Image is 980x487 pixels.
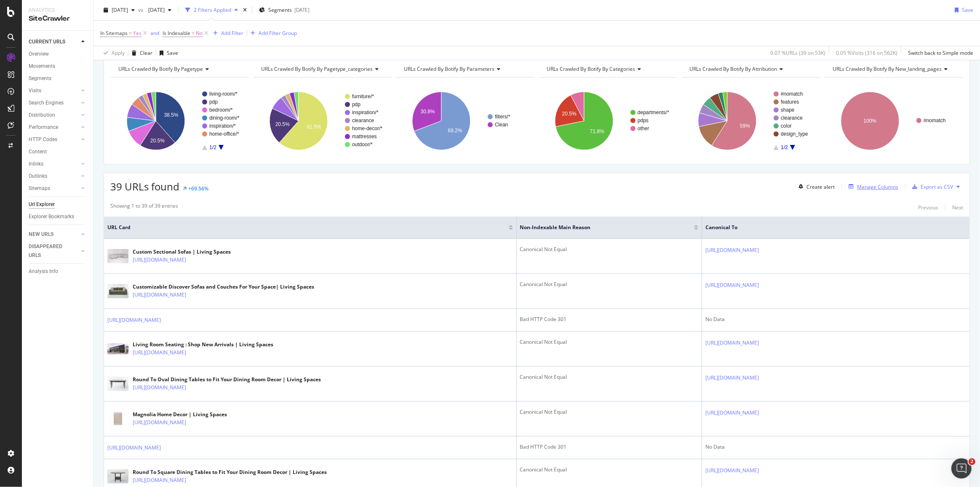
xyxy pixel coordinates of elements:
a: Inlinks [29,160,79,169]
div: Manage Columns [857,183,898,190]
div: Canonical Not Equal [520,338,699,346]
text: clearance [352,118,374,123]
img: main image [107,284,128,298]
button: Add Filter Group [247,28,297,38]
svg: A chart. [110,84,249,158]
text: #nomatch [781,91,803,97]
div: Switch back to Simple mode [908,49,973,56]
a: NEW URLS [29,230,79,239]
a: Search Engines [29,99,79,107]
div: Round To Oval Dining Tables to Fit Your Dining Room Decor | Living Spaces [133,376,321,383]
div: Clear [140,49,152,56]
div: Movements [29,62,55,71]
text: pdps [638,118,649,123]
a: [URL][DOMAIN_NAME] [133,348,186,357]
button: and [150,29,159,37]
a: HTTP Codes [29,135,79,144]
text: 71.8% [590,128,604,134]
span: 2025 Aug. 25th [112,6,128,13]
h4: URLs Crawled By Botify By categories [545,62,670,76]
img: main image [107,249,128,263]
img: main image [107,377,128,391]
h4: URLs Crawled By Botify By new_landing_pages [831,62,956,76]
div: Add Filter Group [259,29,297,37]
div: SiteCrawler [29,14,86,24]
div: Showing 1 to 39 of 39 entries [110,202,178,212]
a: [URL][DOMAIN_NAME] [705,409,759,417]
text: dining-room/* [209,115,240,121]
text: design_type [781,131,808,137]
text: home-decor/* [352,126,382,131]
div: Canonical Not Equal [520,466,699,474]
h4: URLs Crawled By Botify By parameters [402,62,527,76]
div: Bad HTTP Code 301 [520,443,699,451]
div: A chart. [539,84,677,158]
a: Explorer Bookmarks [29,212,87,221]
div: Segments [29,74,51,83]
text: 30.8% [421,109,435,115]
div: CURRENT URLS [29,37,65,46]
svg: A chart. [682,84,820,158]
div: Create alert [806,183,835,190]
a: Segments [29,74,87,83]
button: [DATE] [100,3,138,17]
div: Canonical Not Equal [520,281,699,288]
span: 2 [969,458,975,465]
svg: A chart. [825,84,963,158]
text: color [781,123,792,129]
div: Custom Sectional Sofas | Living Spaces [133,248,231,256]
div: Performance [29,123,58,132]
div: Sitemaps [29,184,50,193]
div: DISAPPEARED URLS [29,242,71,260]
span: URLs Crawled By Botify By parameters [404,65,494,72]
div: Save [167,49,178,56]
div: Analysis Info [29,267,58,276]
span: URLs Crawled By Botify By pagetype [118,65,203,72]
div: No Data [705,443,966,451]
text: bedroom/* [209,107,233,113]
div: NEW URLS [29,230,53,239]
text: 38.5% [164,112,178,118]
div: Round To Square Dining Tables to Fit Your Dining Room Decor | Living Spaces [133,468,327,476]
div: Distribution [29,111,55,120]
button: Save [951,3,973,17]
text: #nomatch [924,118,946,123]
div: times [241,6,248,14]
span: URLs Crawled By Botify By new_landing_pages [833,65,942,72]
text: shape [781,107,795,113]
button: Apply [100,46,125,60]
div: HTTP Codes [29,135,57,144]
div: Previous [918,204,938,211]
span: = [129,29,132,37]
span: No [196,27,203,39]
span: URLs Crawled By Botify By pagetype_categories [261,65,373,72]
text: 69.2% [448,128,462,134]
div: Apply [112,49,125,56]
button: Export as CSV [909,180,953,193]
a: [URL][DOMAIN_NAME] [133,476,186,484]
a: [URL][DOMAIN_NAME] [705,374,759,382]
img: main image [107,469,128,484]
button: Next [952,202,963,212]
div: Bad HTTP Code 301 [520,316,699,323]
div: 0.07 % URLs ( 39 on 53K ) [770,49,825,56]
div: Canonical Not Equal [520,246,699,253]
text: pdp [352,102,360,107]
text: clearance [781,115,803,121]
text: inspiration/* [209,123,236,129]
a: [URL][DOMAIN_NAME] [705,339,759,347]
div: A chart. [253,84,392,158]
span: vs [138,6,145,13]
div: and [150,29,159,37]
text: 20.5% [562,111,577,117]
text: Clean [495,122,508,128]
text: 1/2 [781,144,788,150]
span: 39 URLs found [110,179,179,193]
div: No Data [705,316,966,323]
text: filters/* [495,114,510,120]
div: Add Filter [221,29,243,37]
div: Customizable Discover Sofas and Couches For Your Space| Living Spaces [133,283,314,291]
a: [URL][DOMAIN_NAME] [107,316,161,324]
img: main image [107,343,128,354]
